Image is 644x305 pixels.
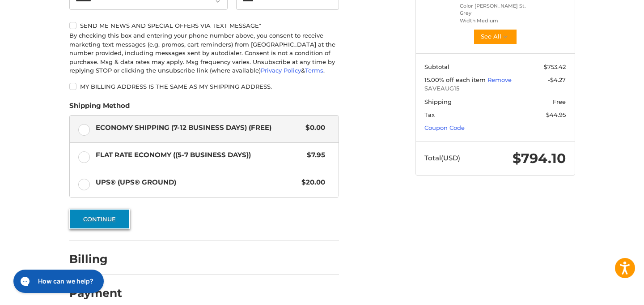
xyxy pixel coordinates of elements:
div: By checking this box and entering your phone number above, you consent to receive marketing text ... [69,31,339,75]
span: Subtotal [424,63,449,70]
iframe: Gorgias live chat messenger [9,266,106,296]
a: Remove [487,76,512,83]
a: Terms [305,67,323,74]
span: $20.00 [297,177,326,188]
legend: Shipping Method [69,101,130,115]
a: Coupon Code [424,124,465,131]
span: Total (USD) [424,154,460,162]
label: Send me news and special offers via text message* [69,22,339,29]
h2: Billing [69,252,122,266]
button: See All [473,29,517,45]
span: $794.10 [513,150,566,167]
li: Width Medium [460,17,528,25]
button: Continue [69,209,130,229]
label: My billing address is the same as my shipping address. [69,83,339,90]
span: Flat Rate Economy ((5-7 Business Days)) [96,150,303,160]
span: -$4.27 [548,76,566,83]
span: $44.95 [546,111,566,118]
span: $7.95 [303,150,326,160]
span: Free [553,98,566,105]
iframe: Google Customer Reviews [570,281,644,305]
a: Privacy Policy [261,67,301,74]
span: 15.00% off each item [424,76,487,83]
span: Economy Shipping (7-12 Business Days) (Free) [96,123,301,133]
span: Shipping [424,98,452,105]
span: SAVEAUG15 [424,84,566,93]
span: $0.00 [301,123,326,133]
span: Tax [424,111,435,118]
span: UPS® (UPS® Ground) [96,177,297,188]
span: $753.42 [544,63,566,70]
li: Color [PERSON_NAME] St. Grey [460,2,528,17]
